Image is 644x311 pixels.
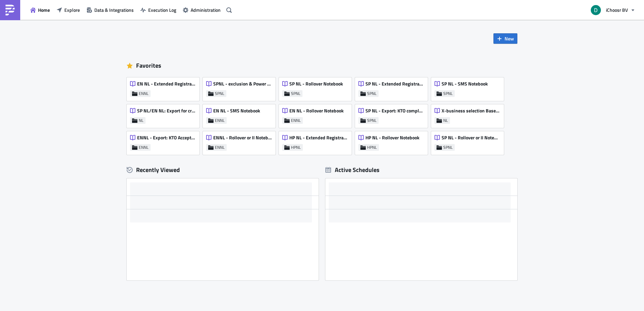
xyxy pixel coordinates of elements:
span: ENNL [215,118,225,123]
span: X-business selection Base from ENNL [442,108,500,114]
span: SPNL [367,118,377,123]
span: Home [38,6,50,13]
span: EN NL - SMS Notebook [213,108,260,114]
span: SP NL - SMS Notebook [442,81,488,87]
span: ENNL [139,145,149,150]
span: ENNL - Rollover or II Notebook [213,135,272,141]
span: NL [443,118,448,123]
a: SP NL - Rollover NotebookSPNL [279,74,355,101]
span: HP NL - Rollover Notebook [365,135,419,141]
span: HPNL [367,145,377,150]
div: Recently Viewed [127,165,319,175]
span: SP NL - Rollover Notebook [289,81,343,87]
span: ENNL [291,118,301,123]
span: SPNL [215,91,224,96]
button: Explore [53,5,83,15]
a: SP NL - Extended Registrations exportSPNL [355,74,431,101]
a: SPNL - exclusion & Power back to grid listSPNL [203,74,279,101]
span: iChoosr BV [606,6,628,13]
button: Home [27,5,53,15]
span: HP NL - Extended Registrations export [289,135,348,141]
div: Active Schedules [325,166,380,174]
span: SPNL [291,91,300,96]
span: Execution Log [148,6,176,13]
span: Explore [64,6,80,13]
span: NL [139,118,143,123]
span: New [505,35,514,42]
button: New [493,33,517,44]
a: SP NL/EN NL: Export for cross check with CRM VEHNL [127,101,203,128]
span: SPNL - exclusion & Power back to grid list [213,81,272,87]
a: EN NL - Extended Registrations exportENNL [127,74,203,101]
a: EN NL - SMS NotebookENNL [203,101,279,128]
div: Favorites [127,61,517,71]
a: ENNL - Export: KTO Accepted #4000 for VEHENNL [127,128,203,155]
span: ENNL [215,145,225,150]
button: Data & Integrations [83,5,137,15]
span: SP NL/EN NL: Export for cross check with CRM VEH [137,108,196,114]
span: SPNL [367,91,377,96]
a: HP NL - Extended Registrations exportHPNL [279,128,355,155]
a: X-business selection Base from ENNLNL [431,101,507,128]
span: EN NL - Extended Registrations export [137,81,196,87]
button: Administration [180,5,224,15]
button: Execution Log [137,5,180,15]
span: SP NL - Rollover or II Notebook [442,135,500,141]
span: Administration [191,6,221,13]
a: SP NL - Rollover or II NotebookSPNL [431,128,507,155]
span: ENNL - Export: KTO Accepted #4000 for VEH [137,135,196,141]
button: iChoosr BV [587,3,639,18]
a: EN NL - Rollover NotebookENNL [279,101,355,128]
img: Avatar [590,4,602,16]
span: ENNL [139,91,149,96]
a: ENNL - Rollover or II NotebookENNL [203,128,279,155]
span: EN NL - Rollover Notebook [289,108,344,114]
span: SPNL [443,145,453,150]
a: SP NL - Export: KTO completed/declined #4000 for VEHSPNL [355,101,431,128]
a: HP NL - Rollover NotebookHPNL [355,128,431,155]
span: SP NL - Export: KTO completed/declined #4000 for VEH [365,108,424,114]
span: SPNL [443,91,453,96]
span: Data & Integrations [94,6,134,13]
img: PushMetrics [5,5,15,15]
span: HPNL [291,145,301,150]
a: SP NL - SMS NotebookSPNL [431,74,507,101]
span: SP NL - Extended Registrations export [365,81,424,87]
